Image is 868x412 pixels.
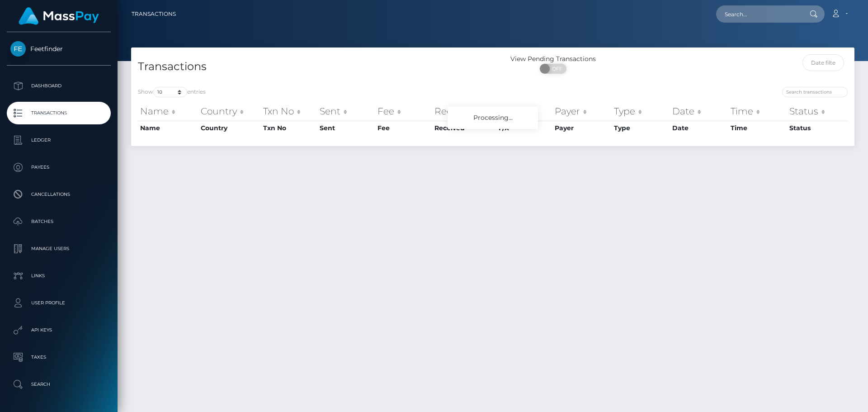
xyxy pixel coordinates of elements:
[10,215,107,228] p: Batches
[782,87,848,97] input: Search transactions
[10,296,107,310] p: User Profile
[7,319,111,341] a: API Keys
[493,54,613,64] div: View Pending Transactions
[7,102,111,124] a: Transactions
[317,121,375,135] th: Sent
[375,121,432,135] th: Fee
[198,121,261,135] th: Country
[10,106,107,120] p: Transactions
[787,102,848,120] th: Status
[552,121,612,135] th: Payer
[670,102,728,120] th: Date
[10,323,107,337] p: API Keys
[728,121,787,135] th: Time
[670,121,728,135] th: Date
[552,102,612,120] th: Payer
[7,346,111,369] a: Taxes
[10,188,107,201] p: Cancellations
[153,87,187,97] select: Showentries
[10,133,107,147] p: Ledger
[261,121,317,135] th: Txn No
[728,102,787,120] th: Time
[138,121,198,135] th: Name
[545,64,567,74] span: OFF
[7,210,111,233] a: Batches
[7,265,111,287] a: Links
[802,54,844,71] input: Date filter
[448,107,538,129] div: Processing...
[317,102,375,120] th: Sent
[138,102,198,120] th: Name
[7,183,111,206] a: Cancellations
[10,79,107,93] p: Dashboard
[612,121,670,135] th: Type
[7,292,111,314] a: User Profile
[10,350,107,364] p: Taxes
[432,121,496,135] th: Received
[138,87,206,97] label: Show entries
[787,121,848,135] th: Status
[261,102,317,120] th: Txn No
[716,5,801,23] input: Search...
[10,269,107,283] p: Links
[132,5,176,24] a: Transactions
[10,378,107,391] p: Search
[10,242,107,256] p: Manage Users
[7,129,111,152] a: Ledger
[375,102,432,120] th: Fee
[496,102,552,120] th: F/X
[7,75,111,97] a: Dashboard
[7,373,111,396] a: Search
[138,59,486,75] h4: Transactions
[7,237,111,260] a: Manage Users
[612,102,670,120] th: Type
[19,7,99,25] img: MassPay Logo
[10,41,26,57] img: Feetfinder
[432,102,496,120] th: Received
[7,45,111,53] span: Feetfinder
[198,102,261,120] th: Country
[7,156,111,179] a: Payees
[10,161,107,174] p: Payees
